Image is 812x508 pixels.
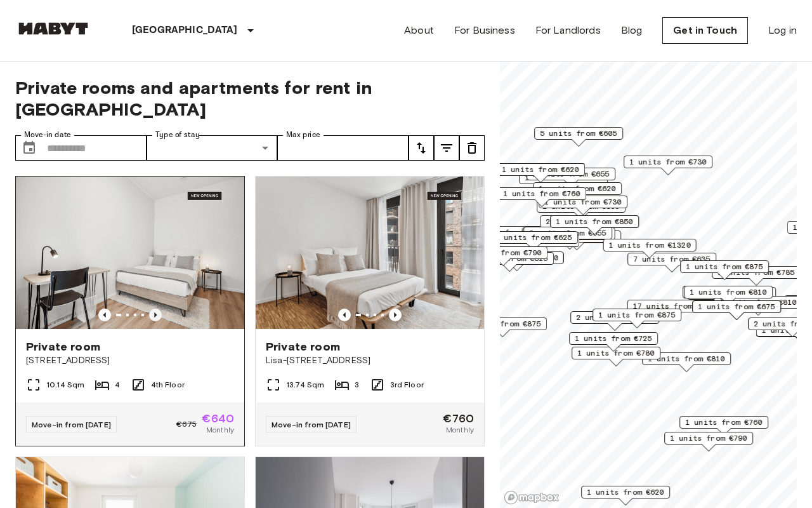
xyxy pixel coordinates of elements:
button: Previous image [149,309,162,321]
span: 2 units from €655 [546,216,623,227]
span: 1 units from €675 [698,301,775,312]
span: 3 [355,379,359,391]
span: Lisa-[STREET_ADDRESS] [266,354,474,367]
button: Previous image [338,309,351,321]
span: 1 units from €730 [544,196,622,208]
div: Map marker [683,286,771,305]
div: Map marker [533,182,622,202]
div: Map marker [679,416,768,436]
span: 17 units from €650 [633,300,715,312]
span: 1 units from €730 [629,156,707,168]
span: Private room [266,339,340,354]
div: Map marker [496,163,585,183]
div: Map marker [627,300,721,319]
span: 1 units from €850 [556,216,633,227]
button: Previous image [389,309,402,321]
div: Map marker [569,332,658,352]
span: 2 units from €760 [538,231,615,243]
div: Map marker [581,486,670,505]
span: 5 units from €605 [540,128,617,139]
span: €675 [176,418,197,430]
div: Map marker [624,156,712,175]
span: 2 units from €655 [532,168,610,180]
a: Log in [768,23,797,38]
button: tune [409,135,434,161]
div: Map marker [540,215,629,235]
span: 3 units from €655 [529,227,606,239]
span: 1 units from €810 [719,297,797,308]
span: 1 units from €875 [686,261,763,272]
span: 1 units from €620 [587,486,664,498]
button: tune [434,135,459,161]
a: About [404,23,434,38]
span: Private rooms and apartments for rent in [GEOGRAPHIC_DATA] [15,77,485,120]
div: Map marker [684,286,773,305]
div: Map marker [692,300,781,320]
div: Map marker [523,227,612,246]
span: Private room [26,339,100,354]
span: 3rd Floor [390,379,424,391]
img: Habyt [15,22,91,35]
div: Map marker [627,253,716,272]
span: 1 units from €790 [670,432,747,444]
span: 1 units from €790 [464,247,542,258]
a: For Business [454,23,515,38]
span: 4th Floor [151,379,185,391]
div: Map marker [459,246,547,266]
span: 1 units from €810 [690,286,767,298]
div: Map marker [664,432,753,451]
div: Map marker [459,226,552,246]
span: 1 units from €780 [577,347,655,359]
img: Marketing picture of unit DE-01-489-305-002 [256,177,484,329]
span: [STREET_ADDRESS] [26,354,234,367]
div: Map marker [642,352,731,372]
a: Marketing picture of unit DE-01-489-305-002Previous imagePrevious imagePrivate roomLisa-[STREET_A... [255,176,485,446]
a: For Landlords [535,23,601,38]
span: 4 [115,379,120,391]
span: 1 units from €1150 [476,252,558,264]
span: €640 [202,413,234,424]
button: Choose date [16,135,42,161]
span: 10.14 Sqm [46,379,84,391]
button: tune [459,135,485,161]
div: Map marker [603,239,697,258]
span: Move-in from [DATE] [32,420,111,429]
span: 1 units from €620 [502,164,579,175]
div: Map marker [537,200,625,220]
label: Max price [286,130,320,140]
div: Map marker [534,127,623,147]
a: Marketing picture of unit DE-01-262-402-04Previous imagePrevious imagePrivate room[STREET_ADDRESS... [15,176,245,446]
span: Move-in from [DATE] [272,420,351,429]
span: 1 units from €875 [464,318,541,330]
button: Previous image [98,309,111,321]
div: Map marker [550,215,639,235]
a: Get in Touch [662,17,748,44]
label: Move-in date [24,130,71,140]
span: 2 units from €625 [495,232,572,243]
span: 1 units from €1320 [609,239,691,251]
span: 7 units from €635 [633,253,710,265]
div: Map marker [522,227,615,247]
span: 20 units from €655 [464,227,546,238]
div: Map marker [570,311,659,331]
div: Map marker [489,231,578,251]
span: 1 units from €620 [539,183,616,194]
p: [GEOGRAPHIC_DATA] [132,23,238,38]
span: 2 units from €865 [576,312,653,323]
span: 1 units from €785 [717,267,795,278]
div: Map marker [458,317,547,337]
img: Marketing picture of unit DE-01-262-402-04 [16,177,244,329]
div: Map marker [471,251,564,271]
div: Map marker [593,309,681,328]
span: 13.74 Sqm [286,379,324,391]
a: Blog [621,23,643,38]
span: 1 units from €760 [685,417,763,428]
div: Map marker [497,187,586,207]
div: Map marker [680,260,769,280]
span: Monthly [446,424,474,436]
span: €760 [443,413,474,424]
label: Type of stay [155,130,200,140]
span: 1 units from €810 [648,353,725,364]
span: Monthly [206,424,234,436]
span: 1 units from €825 [471,253,548,264]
